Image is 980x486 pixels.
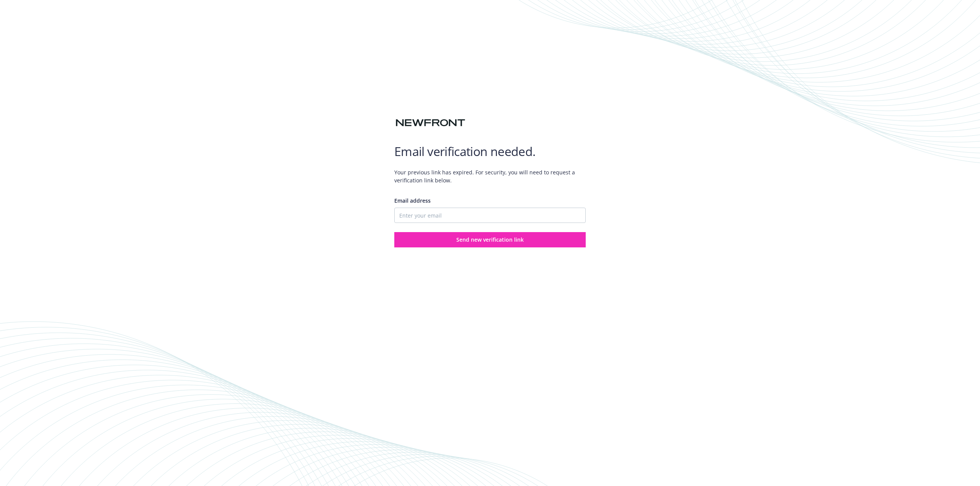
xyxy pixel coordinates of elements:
[394,232,586,247] button: Send new verification link
[394,116,467,130] img: Newfront logo
[394,197,431,204] span: Email address
[456,236,524,243] span: Send new verification link
[394,162,586,190] span: Your previous link has expired. For security, you will need to request a verification link below.
[394,208,586,223] input: Enter your email
[394,144,586,159] h1: Email verification needed.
